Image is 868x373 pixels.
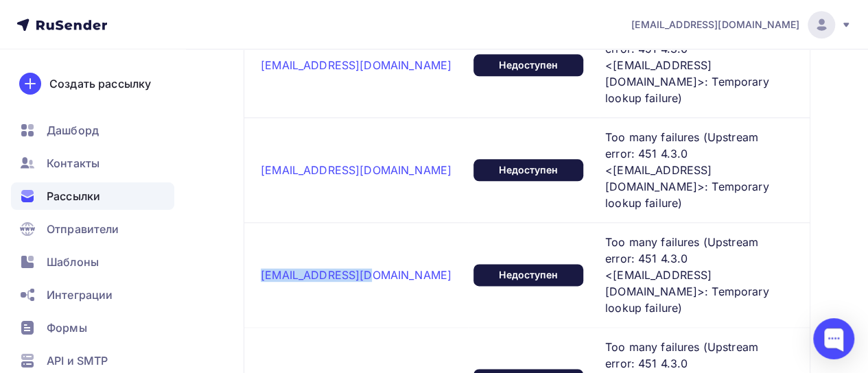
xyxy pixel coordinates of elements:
[49,75,151,92] div: Создать рассылку
[11,215,174,243] a: Отправители
[473,54,583,76] div: Недоступен
[631,11,852,38] a: [EMAIL_ADDRESS][DOMAIN_NAME]
[11,149,174,177] a: Контакты
[47,122,99,139] span: Дашборд
[11,248,174,276] a: Шаблоны
[605,24,782,106] span: Too many failures (Upstream error: 451 4.3.0 <[EMAIL_ADDRESS][DOMAIN_NAME]>: Temporary lookup fai...
[473,264,583,286] div: Недоступен
[605,129,782,211] span: Too many failures (Upstream error: 451 4.3.0 <[EMAIL_ADDRESS][DOMAIN_NAME]>: Temporary lookup fai...
[47,352,108,369] span: API и SMTP
[11,314,174,341] a: Формы
[261,268,451,282] a: [EMAIL_ADDRESS][DOMAIN_NAME]
[631,18,799,32] span: [EMAIL_ADDRESS][DOMAIN_NAME]
[47,254,99,270] span: Шаблоны
[47,188,100,204] span: Рассылки
[47,221,119,237] span: Отправители
[47,287,113,303] span: Интеграции
[47,155,99,171] span: Контакты
[261,163,451,177] a: [EMAIL_ADDRESS][DOMAIN_NAME]
[261,58,451,72] a: [EMAIL_ADDRESS][DOMAIN_NAME]
[605,234,782,316] span: Too many failures (Upstream error: 451 4.3.0 <[EMAIL_ADDRESS][DOMAIN_NAME]>: Temporary lookup fai...
[473,159,583,181] div: Недоступен
[47,320,87,336] span: Формы
[11,182,174,210] a: Рассылки
[11,117,174,144] a: Дашборд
